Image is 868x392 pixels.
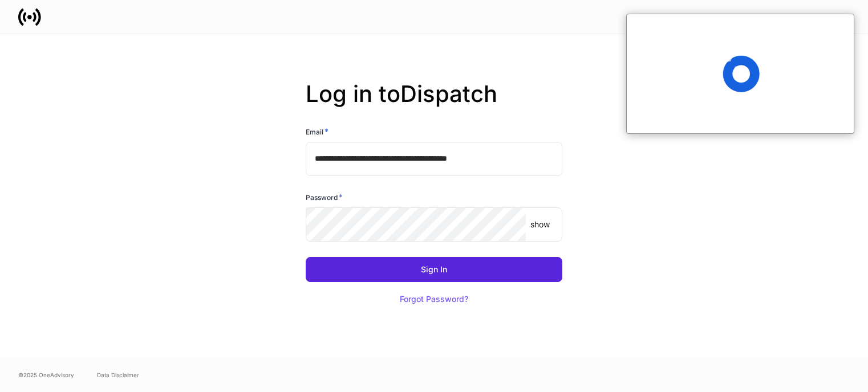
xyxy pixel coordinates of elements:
span: Loading [723,55,760,92]
button: Sign In [306,257,562,282]
h6: Email [306,126,328,137]
a: Data Disclaimer [97,370,139,379]
div: Forgot Password? [400,295,468,303]
h2: Log in to Dispatch [306,80,562,126]
p: show [530,219,550,230]
div: Sign In [421,266,447,273]
h6: Password [306,191,343,203]
button: Forgot Password? [386,287,482,312]
span: © 2025 OneAdvisory [18,370,74,379]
